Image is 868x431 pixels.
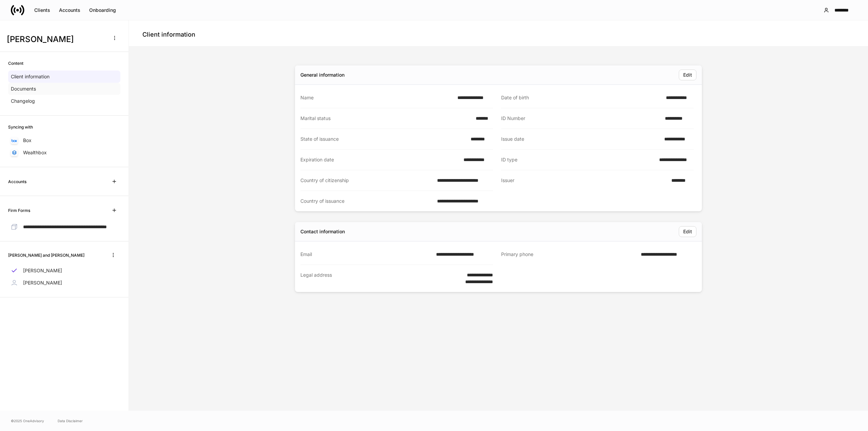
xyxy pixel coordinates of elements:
[34,8,50,13] div: Clients
[8,60,23,66] h6: Content
[23,149,47,156] p: Wealthbox
[300,251,432,258] div: Email
[8,124,33,130] h6: Syncing with
[501,136,660,142] div: Issue date
[8,178,26,185] h6: Accounts
[501,177,667,184] div: Issuer
[8,134,120,146] a: Box
[23,279,62,286] p: [PERSON_NAME]
[501,115,661,122] div: ID Number
[89,8,116,13] div: Onboarding
[85,5,120,16] button: Onboarding
[8,146,120,159] a: Wealthbox
[59,8,80,13] div: Accounts
[300,156,459,163] div: Expiration date
[7,34,105,45] h3: [PERSON_NAME]
[8,265,120,277] a: [PERSON_NAME]
[300,94,453,101] div: Name
[8,71,120,83] a: Client information
[300,136,467,142] div: State of issuance
[679,226,696,237] button: Edit
[8,95,120,107] a: Changelog
[8,252,84,258] h6: [PERSON_NAME] and [PERSON_NAME]
[58,418,83,424] a: Data Disclaimer
[501,156,655,163] div: ID type
[683,73,692,77] div: Edit
[30,5,55,16] button: Clients
[23,267,62,274] p: [PERSON_NAME]
[300,228,345,235] div: Contact information
[300,198,433,204] div: Country of issuance
[300,72,344,78] div: General information
[300,272,449,285] div: Legal address
[23,137,32,144] p: Box
[501,94,662,101] div: Date of birth
[142,31,195,39] h4: Client information
[300,115,472,122] div: Marital status
[55,5,85,16] button: Accounts
[300,177,433,184] div: Country of citizenship
[8,277,120,289] a: [PERSON_NAME]
[679,70,696,80] button: Edit
[11,73,50,80] p: Client information
[501,251,637,258] div: Primary phone
[683,229,692,234] div: Edit
[8,207,30,214] h6: Firm Forms
[11,85,36,92] p: Documents
[8,83,120,95] a: Documents
[11,418,44,424] span: © 2025 OneAdvisory
[11,98,35,104] p: Changelog
[12,139,17,142] img: oYqM9ojoZLfzCHUefNbBcWHcyDPbQKagtYciMC8pFl3iZXy3dU33Uwy+706y+0q2uJ1ghNQf2OIHrSh50tUd9HaB5oMc62p0G...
